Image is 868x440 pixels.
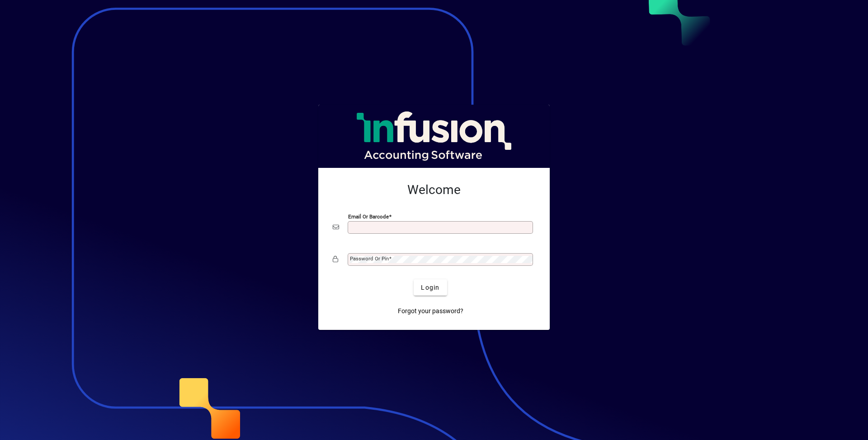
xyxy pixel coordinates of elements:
span: Login [421,283,439,292]
a: Forgot your password? [394,303,467,319]
mat-label: Email or Barcode [348,213,389,220]
button: Login [414,279,447,296]
h2: Welcome [333,182,535,198]
mat-label: Password or Pin [350,255,389,262]
span: Forgot your password? [398,306,463,316]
